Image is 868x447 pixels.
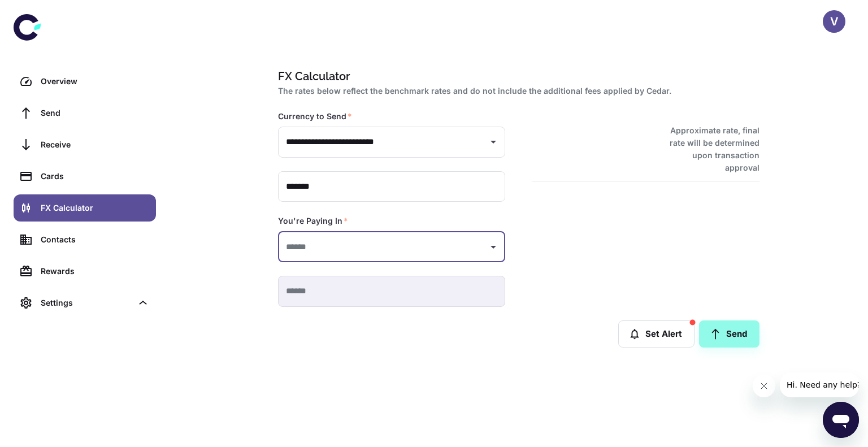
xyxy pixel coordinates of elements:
button: Open [485,134,501,150]
div: Rewards [41,265,149,277]
button: Set Alert [618,320,695,348]
span: Hi. Need any help? [7,8,81,17]
a: Send [14,99,156,127]
div: Receive [41,138,149,151]
button: V [823,10,845,33]
h6: Approximate rate, final rate will be determined upon transaction approval [657,124,759,174]
div: Overview [41,75,149,88]
a: Receive [14,131,156,158]
div: FX Calculator [41,202,149,214]
a: Cards [14,163,156,190]
iframe: Close message [753,375,775,397]
a: Rewards [14,258,156,285]
h1: FX Calculator [278,68,755,85]
button: Open [485,239,501,255]
div: Send [41,107,149,119]
div: Settings [14,289,156,316]
a: FX Calculator [14,194,156,222]
label: Currency to Send [278,111,352,122]
a: Contacts [14,226,156,253]
div: Contacts [41,233,149,246]
iframe: Button to launch messaging window [823,402,859,438]
label: You're Paying In [278,215,348,227]
a: Overview [14,68,156,95]
a: Send [699,320,759,348]
iframe: Message from company [780,372,859,397]
div: Settings [41,297,132,309]
div: Cards [41,170,149,183]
